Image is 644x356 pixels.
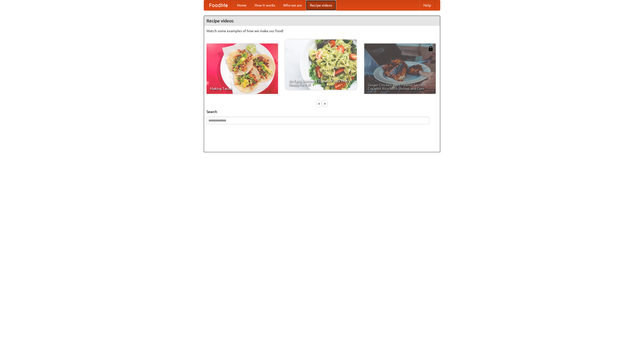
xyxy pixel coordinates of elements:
a: Making Tacos [207,44,278,94]
a: Who we are [279,0,306,10]
span: An Easy, Summery Tomato Pasta That's Ready for Fall [289,79,353,86]
a: How it works [251,0,279,10]
a: An Easy, Summery Tomato Pasta That's Ready for Fall [285,39,357,90]
a: Recipe videos [306,0,336,10]
h5: Search [207,109,437,114]
img: 483408.png [428,46,433,51]
h4: Recipe videos [204,16,440,26]
div: « [317,100,321,107]
span: Making Tacos [210,87,274,90]
p: Watch some examples of how we make our food! [207,28,437,33]
a: Help [419,0,435,10]
div: » [323,100,327,107]
a: Home [233,0,251,10]
a: FoodMe [204,0,233,10]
